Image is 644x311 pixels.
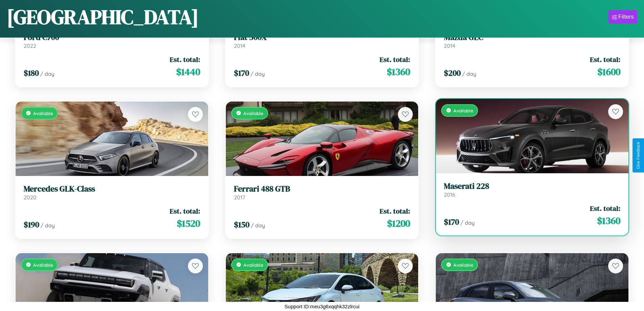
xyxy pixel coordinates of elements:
[170,206,200,216] span: Est. total:
[24,42,36,49] span: 2022
[234,42,245,49] span: 2014
[234,184,410,194] h3: Ferrari 488 GTB
[453,108,473,113] span: Available
[444,42,455,49] span: 2014
[590,54,620,64] span: Est. total:
[33,110,53,116] span: Available
[444,32,620,49] a: Mazda GLC2014
[597,65,620,79] span: $ 1600
[251,222,265,229] span: / day
[24,67,39,79] span: $ 180
[590,203,620,213] span: Est. total:
[243,110,263,116] span: Available
[24,32,200,42] h3: Ford C700
[7,3,199,31] h1: [GEOGRAPHIC_DATA]
[176,65,200,79] span: $ 1440
[285,302,360,311] p: Support ID: meu3g6xqqhk32zlrcui
[444,191,455,198] span: 2016
[453,262,473,268] span: Available
[636,142,641,169] div: Give Feedback
[618,14,634,20] div: Filters
[380,206,410,216] span: Est. total:
[243,262,263,268] span: Available
[24,194,37,201] span: 2020
[444,216,459,227] span: $ 170
[40,70,54,77] span: / day
[33,262,53,268] span: Available
[609,10,637,24] button: Filters
[234,194,245,201] span: 2017
[387,217,410,230] span: $ 1200
[41,222,55,229] span: / day
[234,32,410,49] a: Fiat 500X2014
[251,70,265,77] span: / day
[24,184,200,201] a: Mercedes GLK-Class2020
[444,181,620,191] h3: Maserati 228
[597,214,620,227] span: $ 1360
[462,70,476,77] span: / day
[234,32,410,42] h3: Fiat 500X
[444,32,620,42] h3: Mazda GLC
[387,65,410,79] span: $ 1360
[460,219,475,226] span: / day
[444,67,461,79] span: $ 200
[170,54,200,64] span: Est. total:
[24,219,39,230] span: $ 190
[24,184,200,194] h3: Mercedes GLK-Class
[380,54,410,64] span: Est. total:
[24,32,200,49] a: Ford C7002022
[177,217,200,230] span: $ 1520
[234,219,249,230] span: $ 150
[234,184,410,201] a: Ferrari 488 GTB2017
[234,67,249,79] span: $ 170
[444,181,620,198] a: Maserati 2282016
